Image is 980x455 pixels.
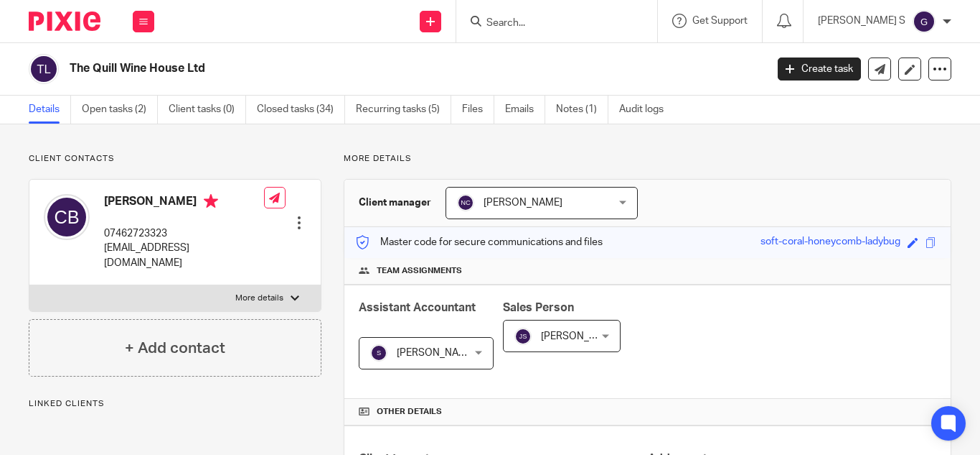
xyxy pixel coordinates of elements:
p: 07462723323 [104,226,264,241]
h4: [PERSON_NAME] [104,194,264,212]
a: Create task [778,58,861,81]
a: Client tasks (0) [169,96,246,124]
p: More details [344,153,951,165]
img: svg%3E [29,54,59,84]
img: svg%3E [913,10,936,33]
span: Sales Person [503,302,574,313]
span: [PERSON_NAME] [484,198,562,208]
img: Pixie [29,12,100,31]
span: [PERSON_NAME] K V [397,348,493,358]
span: Get Support [692,16,748,26]
p: Master code for secure communications and files [355,235,603,249]
p: [PERSON_NAME] S [818,14,905,28]
span: Other details [377,406,442,418]
a: Recurring tasks (5) [356,96,451,124]
a: Details [29,96,71,124]
a: Closed tasks (34) [257,96,345,124]
p: Linked clients [29,398,321,410]
h4: + Add contact [125,337,225,359]
p: Client contacts [29,153,321,165]
img: svg%3E [514,328,532,345]
span: Assistant Accountant [359,302,476,313]
h3: Client manager [359,196,431,210]
div: soft-coral-honeycomb-ladybug [760,234,900,251]
img: svg%3E [370,344,387,362]
p: [EMAIL_ADDRESS][DOMAIN_NAME] [104,241,264,270]
img: svg%3E [44,194,90,240]
img: svg%3E [457,194,474,211]
a: Files [462,96,494,124]
span: [PERSON_NAME] [541,331,620,341]
p: More details [235,293,283,304]
a: Notes (1) [556,96,608,124]
input: Search [485,17,614,30]
i: Primary [204,194,218,208]
a: Emails [505,96,545,124]
a: Open tasks (2) [82,96,158,124]
span: Team assignments [377,265,462,277]
a: Audit logs [619,96,674,124]
h2: The Quill Wine House Ltd [70,61,619,76]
